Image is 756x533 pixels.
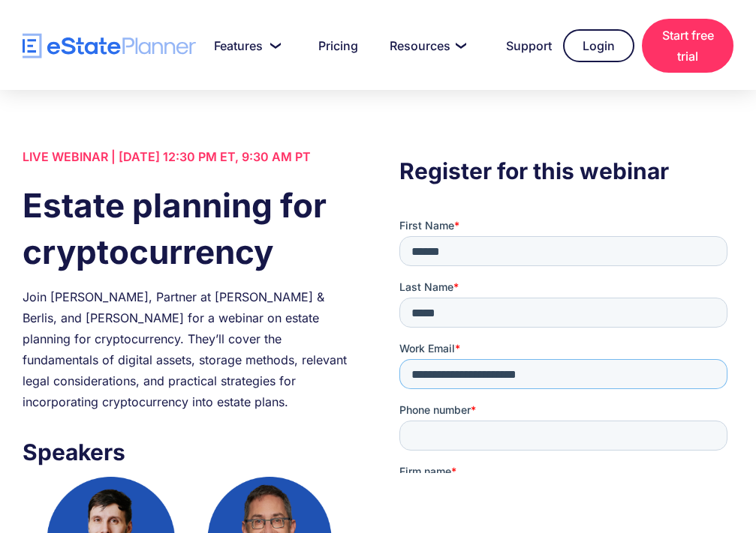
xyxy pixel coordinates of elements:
div: LIVE WEBINAR | [DATE] 12:30 PM ET, 9:30 AM PT [23,146,357,167]
a: Login [563,29,634,62]
a: Pricing [300,31,364,61]
a: Start free trial [642,19,733,73]
a: Support [488,31,556,61]
div: Join [PERSON_NAME], Partner at [PERSON_NAME] & Berlis, and [PERSON_NAME] for a webinar on estate ... [23,286,357,412]
a: Resources [372,31,480,61]
h3: Register for this webinar [399,154,733,188]
h3: Speakers [23,435,357,469]
iframe: Form 0 [399,218,733,473]
a: home [23,33,196,59]
a: Features [196,31,293,61]
h1: Estate planning for cryptocurrency [23,182,357,275]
